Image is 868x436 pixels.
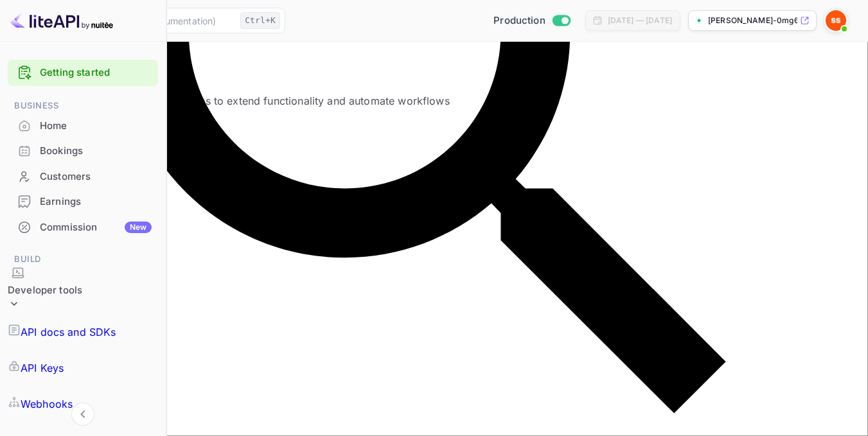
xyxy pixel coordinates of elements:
a: Bookings [8,139,158,162]
div: Switch to Sandbox mode [488,13,575,28]
a: Earnings [8,189,158,213]
div: New [125,222,152,233]
img: Shayan Sher [826,10,846,31]
div: Commission [40,220,152,235]
span: Build [8,252,158,266]
div: Bookings [40,144,152,159]
span: Production [493,13,545,28]
div: Developer tools [8,266,82,315]
div: Bookings [8,139,158,164]
div: Home [40,119,152,134]
img: LiteAPI logo [10,10,113,31]
button: Collapse navigation [71,403,94,426]
div: Ctrl+K [240,12,280,29]
div: Developer tools [8,283,82,298]
div: Customers [40,170,152,184]
p: Webhooks [21,396,73,412]
div: Customers [8,164,158,189]
div: CommissionNew [8,215,158,240]
div: Getting started [8,60,158,86]
div: Home [8,114,158,139]
a: Webhooks [8,386,158,422]
p: [PERSON_NAME]-0mg6v.nuit... [708,15,797,26]
div: Earnings [40,195,152,209]
a: Customers [8,164,158,188]
span: Business [8,99,158,113]
a: API Keys [8,350,158,386]
p: API Keys [21,360,64,376]
a: CommissionNew [8,215,158,239]
div: Earnings [8,189,158,214]
div: [DATE] — [DATE] [608,15,672,26]
a: Home [8,114,158,137]
a: Getting started [40,65,152,80]
a: API docs and SDKs [8,314,158,350]
p: API docs and SDKs [21,324,116,340]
